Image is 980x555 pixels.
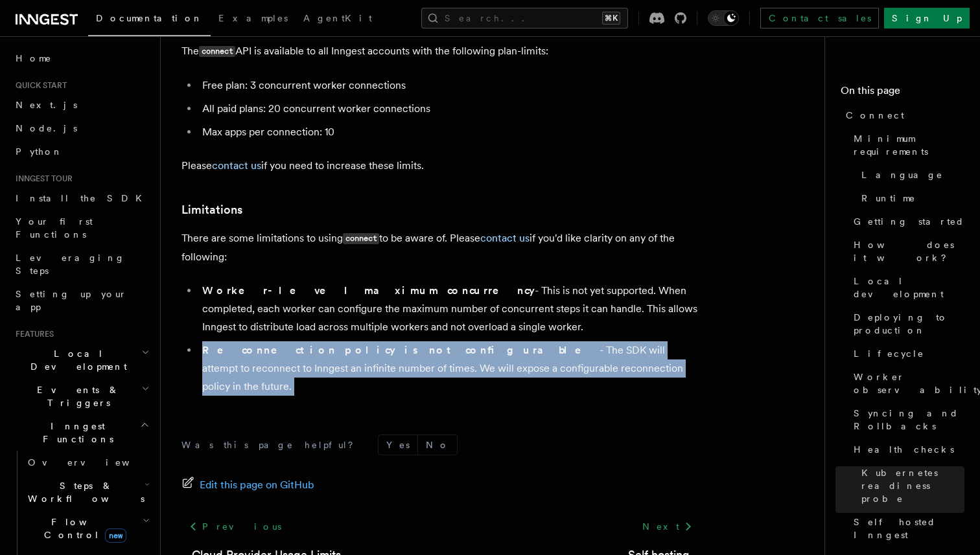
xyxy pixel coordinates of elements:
span: AgentKit [303,13,372,23]
a: Leveraging Steps [10,246,152,282]
span: Health checks [854,443,954,456]
button: Steps & Workflows [23,474,152,510]
p: There are some limitations to using to be aware of. Please if you'd like clarity on any of the fo... [181,229,700,266]
a: Documentation [88,4,211,36]
span: Connect [846,109,904,122]
button: Local Development [10,342,152,378]
a: Your first Functions [10,210,152,246]
code: connect [343,233,379,244]
a: Limitations [181,201,242,219]
span: Inngest tour [10,174,73,184]
a: Sign Up [884,8,970,28]
li: All paid plans: 20 concurrent worker connections [198,100,700,118]
a: Syncing and Rollbacks [848,402,964,438]
a: Runtime [856,187,964,210]
a: Node.js [10,117,152,140]
span: Overview [28,457,161,468]
a: contact us [480,232,530,244]
span: Self hosted Inngest [854,515,964,541]
span: Home [16,52,52,65]
a: Connect [841,104,964,127]
span: Local Development [10,347,141,373]
button: Flow Controlnew [23,510,152,547]
span: Kubernetes readiness probe [861,466,964,505]
span: Next.js [16,100,77,110]
span: Syncing and Rollbacks [854,407,964,433]
a: Next.js [10,93,152,117]
a: Home [10,47,152,70]
button: Toggle dark mode [708,10,739,26]
p: Please if you need to increase these limits. [181,157,700,175]
span: Edit this page on GitHub [200,476,314,494]
code: connect [199,46,235,57]
li: - The SDK will attempt to reconnect to Inngest an infinite number of times. We will expose a conf... [198,341,700,396]
a: Python [10,140,152,163]
button: No [418,435,457,455]
a: AgentKit [296,4,380,35]
a: Previous [181,515,288,538]
span: Node.js [16,123,77,133]
span: Getting started [854,215,964,228]
span: Your first Functions [16,216,93,240]
span: Lifecycle [854,347,924,360]
a: Lifecycle [848,342,964,365]
span: Documentation [96,13,203,23]
a: Minimum requirements [848,127,964,163]
span: Install the SDK [16,193,150,203]
a: Language [856,163,964,187]
span: Steps & Workflows [23,479,145,505]
a: Examples [211,4,296,35]
li: Max apps per connection: 10 [198,123,700,141]
p: Was this page helpful? [181,438,362,451]
button: Yes [379,435,417,455]
a: Edit this page on GitHub [181,476,314,494]
a: How does it work? [848,233,964,269]
button: Events & Triggers [10,378,152,414]
p: The API is available to all Inngest accounts with the following plan-limits: [181,42,700,61]
kbd: ⌘K [602,12,620,25]
li: - This is not yet supported. When completed, each worker can configure the maximum number of conc... [198,282,700,336]
a: Self hosted Inngest [848,510,964,547]
span: Deploying to production [854,311,964,337]
button: Inngest Functions [10,414,152,451]
span: Quick start [10,80,67,91]
span: Flow Control [23,515,143,541]
span: new [105,528,126,543]
span: Python [16,146,63,157]
strong: Reconnection policy is not configurable [202,344,600,356]
span: Setting up your app [16,289,127,312]
a: Health checks [848,438,964,461]
a: Worker observability [848,365,964,402]
a: Contact sales [760,8,879,28]
span: Events & Triggers [10,383,141,409]
span: Language [861,168,943,181]
a: Setting up your app [10,282,152,319]
span: How does it work? [854,238,964,264]
a: Local development [848,269,964,306]
span: Examples [218,13,288,23]
a: Deploying to production [848,306,964,342]
a: Getting started [848,210,964,233]
span: Inngest Functions [10,420,140,446]
button: Search...⌘K [421,8,628,28]
a: Next [635,515,700,538]
span: Features [10,329,54,339]
span: Runtime [861,192,916,205]
a: Kubernetes readiness probe [856,461,964,510]
a: contact us [212,159,261,172]
span: Leveraging Steps [16,253,125,276]
a: Overview [23,451,152,474]
span: Local development [854,275,964,300]
strong: Worker-level maximum concurrency [202,284,535,297]
a: Install the SDK [10,187,152,210]
h4: On this page [841,83,964,104]
li: Free plan: 3 concurrent worker connections [198,76,700,95]
span: Minimum requirements [854,132,964,158]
